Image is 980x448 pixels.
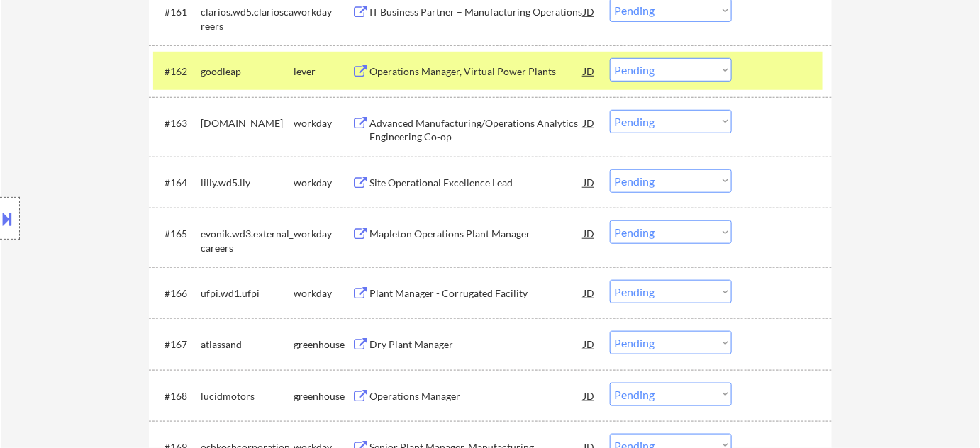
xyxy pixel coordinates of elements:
div: #168 [165,389,189,403]
div: lucidmotors [201,389,294,403]
div: Mapleton Operations Plant Manager [369,227,584,241]
div: greenhouse [294,337,352,352]
div: workday [294,116,352,130]
div: Dry Plant Manager [369,337,584,352]
div: Operations Manager [369,389,584,403]
div: goodleap [201,65,294,79]
div: workday [294,227,352,241]
div: JD [582,220,596,246]
div: #162 [165,65,189,79]
div: workday [294,5,352,19]
div: Plant Manager - Corrugated Facility [369,286,584,301]
div: JD [582,331,596,357]
div: workday [294,286,352,301]
div: Operations Manager, Virtual Power Plants [369,65,584,79]
div: JD [582,169,596,195]
div: #161 [165,5,189,19]
div: lever [294,65,352,79]
div: JD [582,110,596,135]
div: Advanced Manufacturing/Operations Analytics Engineering Co-op [369,116,584,144]
div: JD [582,383,596,408]
div: greenhouse [294,389,352,403]
div: workday [294,176,352,190]
div: IT Business Partner – Manufacturing Operations [369,5,584,19]
div: JD [582,280,596,306]
div: Site Operational Excellence Lead [369,176,584,190]
div: clarios.wd5.clarioscareers [201,5,294,33]
div: JD [582,58,596,84]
